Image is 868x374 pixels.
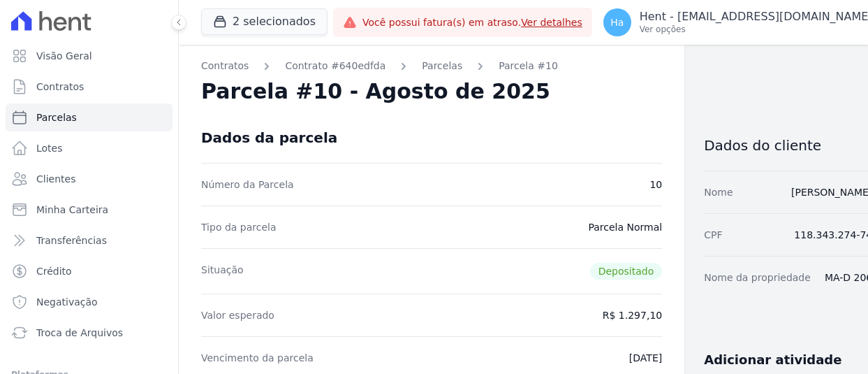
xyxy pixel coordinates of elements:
button: 2 selecionados [201,8,328,35]
dt: Tipo da parcela [201,220,277,234]
span: Clientes [36,172,75,186]
a: Visão Geral [6,42,172,70]
a: Contrato #640edfda [285,59,385,73]
a: Parcelas [6,103,172,131]
dd: [DATE] [629,351,662,365]
dt: CPF [704,228,722,242]
nav: Breadcrumb [201,59,662,73]
a: Troca de Arquivos [6,319,172,347]
dt: Nome da propriedade [704,271,811,285]
dt: Nome [704,185,733,199]
span: Você possui fatura(s) em atraso. [362,15,582,30]
a: Parcelas [422,59,462,73]
dt: Valor esperado [201,308,274,322]
a: Lotes [6,134,172,162]
span: Visão Geral [36,49,92,63]
a: Negativação [6,288,172,316]
span: Contratos [36,80,84,94]
span: Transferências [36,233,107,247]
span: Ha [610,17,624,27]
span: Troca de Arquivos [36,326,123,340]
span: Minha Carteira [36,203,108,217]
a: Contratos [6,73,172,101]
a: Ver detalhes [521,17,582,28]
h3: Adicionar atividade [704,352,841,368]
a: Minha Carteira [6,196,172,224]
a: Transferências [6,226,172,254]
a: Clientes [6,165,172,193]
span: Lotes [36,141,63,155]
span: Crédito [36,264,72,278]
dd: 10 [649,178,662,192]
div: Dados da parcela [201,129,337,146]
a: Crédito [6,257,172,285]
dd: R$ 1.297,10 [603,308,662,322]
span: Negativação [36,295,98,309]
dt: Situação [201,263,244,280]
dt: Vencimento da parcela [201,351,314,365]
a: Parcela #10 [499,59,558,73]
a: Contratos [201,59,249,73]
dd: Parcela Normal [588,220,662,234]
h2: Parcela #10 - Agosto de 2025 [201,79,550,104]
dt: Número da Parcela [201,178,294,192]
span: Depositado [590,263,663,280]
span: Parcelas [36,110,77,124]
